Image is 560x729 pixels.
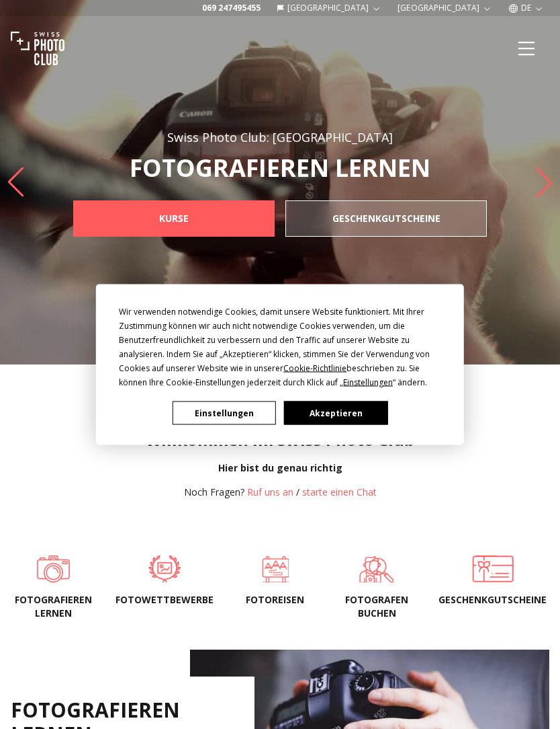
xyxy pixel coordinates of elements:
span: Cookie-Richtlinie [283,362,346,374]
button: Akzeptieren [284,401,387,425]
span: Einstellungen [343,377,393,388]
div: Cookie Consent Prompt [96,284,464,445]
div: Wir verwenden notwendige Cookies, damit unsere Website funktioniert. Mit Ihrer Zustimmung können ... [119,305,441,389]
button: Einstellungen [173,401,276,425]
